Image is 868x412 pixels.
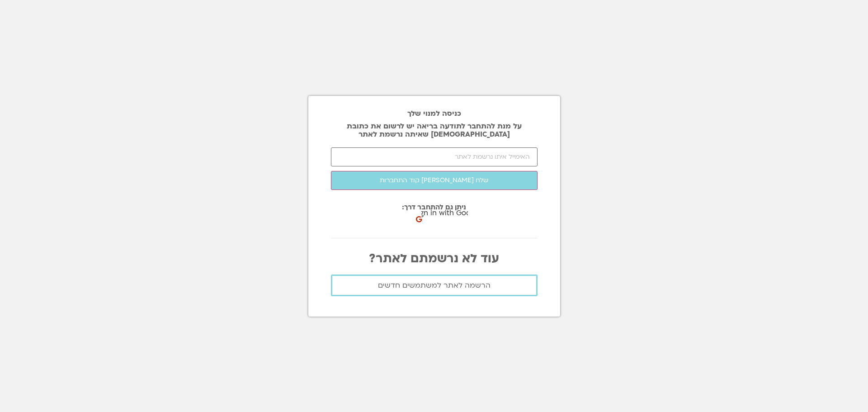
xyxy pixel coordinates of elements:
[378,281,491,289] span: הרשמה לאתר למשתמשים חדשים
[331,122,538,138] p: על מנת להתחבר לתודעה בריאה יש לרשום את כתובת [DEMOGRAPHIC_DATA] שאיתה נרשמת לאתר
[331,171,538,190] button: שלח [PERSON_NAME] קוד התחברות
[331,252,538,265] p: עוד לא נרשמתם לאתר?
[331,109,538,118] h2: כניסה למנוי שלך
[331,275,538,296] a: הרשמה לאתר למשתמשים חדשים
[413,207,481,219] span: Sign in with Google
[331,147,538,166] input: האימייל איתו נרשמת לאתר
